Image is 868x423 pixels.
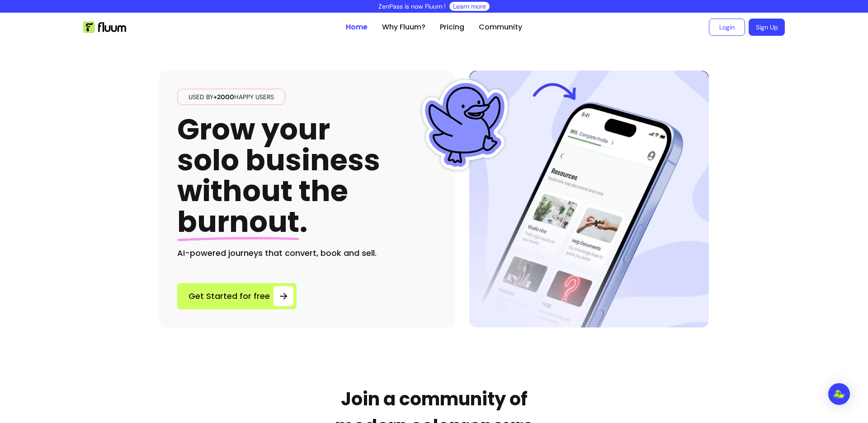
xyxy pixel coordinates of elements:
[189,290,270,303] span: Get Started for free
[479,22,522,33] a: Community
[83,21,126,33] img: Fluum Logo
[749,19,785,36] a: Sign Up
[378,2,446,11] p: ZenPass is now Fluum !
[440,22,464,33] a: Pricing
[177,114,380,238] h1: Grow your solo business without the .
[709,19,745,36] a: Login
[177,202,299,242] span: burnout
[828,383,850,405] div: Open Intercom Messenger
[177,247,437,260] h2: AI-powered journeys that convert, book and sell.
[420,80,510,170] img: Fluum Duck sticker
[185,92,278,101] span: Used by happy users
[382,22,425,33] a: Why Fluum?
[469,71,709,327] img: Hero
[453,2,486,11] a: Learn more
[213,93,234,101] span: +2000
[177,283,297,309] a: Get Started for free
[346,22,368,33] a: Home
